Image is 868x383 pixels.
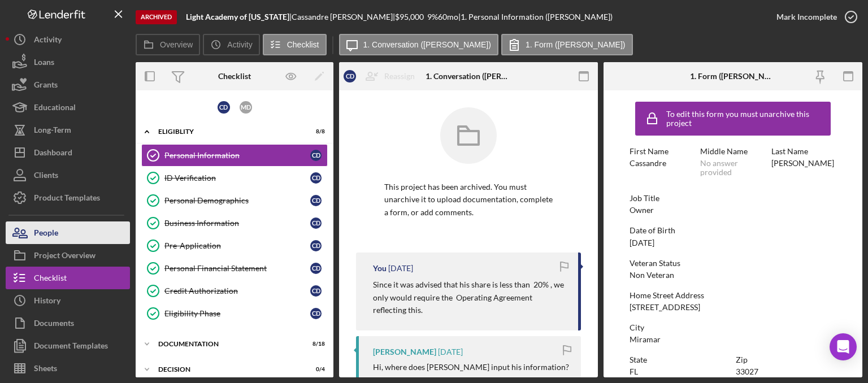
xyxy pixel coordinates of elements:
[700,159,765,177] div: No answer provided
[373,264,387,273] div: You
[6,73,130,96] button: Grants
[164,219,310,228] div: Business Information
[164,241,310,250] div: Pre-Application
[34,221,58,247] div: People
[630,147,695,156] div: First Name
[630,355,730,364] div: State
[34,119,71,144] div: Long-Term
[34,96,76,121] div: Educational
[690,72,776,81] div: 1. Form ([PERSON_NAME])
[700,147,765,156] div: Middle Name
[34,73,58,99] div: Grants
[292,12,395,21] div: Cassandre [PERSON_NAME] |
[164,286,310,295] div: Credit Authorization
[427,12,438,21] div: 9 %
[395,12,427,21] div: $95,000
[630,291,836,300] div: Home Street Address
[186,12,292,21] div: |
[776,6,837,28] div: Mark Incomplete
[310,217,322,229] div: C D
[141,144,328,167] a: Personal InformationCD
[426,72,512,81] div: 1. Conversation ([PERSON_NAME])
[310,308,322,319] div: C D
[630,259,836,268] div: Veteran Status
[6,244,130,267] a: Project Overview
[141,189,328,212] a: Personal DemographicsCD
[6,164,130,186] button: Clients
[373,363,569,372] div: Hi, where does [PERSON_NAME] input his information?
[141,167,328,189] a: ID VerificationCD
[164,196,310,205] div: Personal Demographics
[310,195,322,206] div: C D
[736,355,836,364] div: Zip
[384,65,415,88] div: Reassign
[6,289,130,312] button: History
[458,12,613,21] div: | 1. Personal Information ([PERSON_NAME])
[310,285,322,297] div: C D
[160,40,193,49] label: Overview
[6,357,130,380] button: Sheets
[501,34,633,55] button: 1. Form ([PERSON_NAME])
[141,302,328,325] a: Eligibility PhaseCD
[526,40,626,49] label: 1. Form ([PERSON_NAME])
[630,206,654,215] div: Owner
[771,159,834,168] div: [PERSON_NAME]
[218,72,251,81] div: Checklist
[287,40,319,49] label: Checklist
[141,257,328,280] a: Personal Financial StatementCD
[765,6,862,28] button: Mark Incomplete
[158,366,297,373] div: Decision
[6,141,130,164] button: Dashboard
[34,28,62,54] div: Activity
[6,119,130,141] button: Long-Term
[136,10,177,24] div: Archived
[305,366,325,373] div: 0 / 4
[339,34,498,55] button: 1. Conversation ([PERSON_NAME])
[6,28,130,51] button: Activity
[6,186,130,209] button: Product Templates
[830,333,857,360] div: Open Intercom Messenger
[6,267,130,289] a: Checklist
[6,96,130,119] button: Educational
[630,367,638,376] div: FL
[305,341,325,347] div: 8 / 18
[373,347,436,356] div: [PERSON_NAME]
[305,128,325,135] div: 8 / 8
[34,186,100,212] div: Product Templates
[34,267,67,292] div: Checklist
[338,65,426,88] button: CDReassign
[218,101,230,114] div: C D
[310,240,322,251] div: C D
[630,194,836,203] div: Job Title
[136,34,200,55] button: Overview
[6,334,130,357] button: Document Templates
[310,150,322,161] div: C D
[141,234,328,257] a: Pre-ApplicationCD
[158,128,297,135] div: Eligiblity
[666,110,828,128] div: To edit this form you must unarchive this project
[164,264,310,273] div: Personal Financial Statement
[34,312,74,337] div: Documents
[630,323,836,332] div: City
[310,263,322,274] div: C D
[771,147,836,156] div: Last Name
[6,221,130,244] a: People
[240,101,252,114] div: M D
[630,159,666,168] div: Cassandre
[344,70,356,82] div: C D
[630,271,674,280] div: Non Veteran
[630,238,654,247] div: [DATE]
[310,172,322,184] div: C D
[6,312,130,334] button: Documents
[630,335,661,344] div: Miramar
[186,12,289,21] b: Light Academy of [US_STATE]
[373,278,567,316] p: Since it was advised that his share is less than 20% , we only would require the Operating Agreem...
